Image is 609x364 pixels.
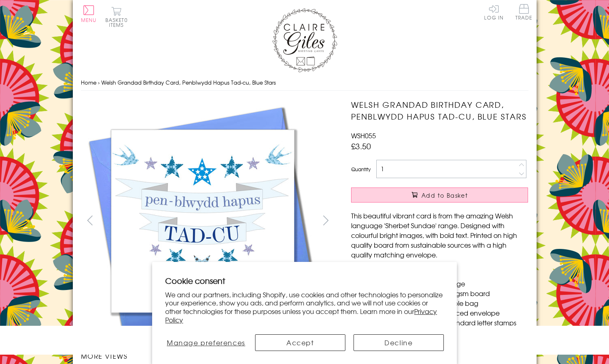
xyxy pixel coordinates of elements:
h2: Cookie consent [165,275,444,286]
span: £3.50 [351,140,371,152]
span: Manage preferences [167,338,245,347]
span: 0 items [109,16,128,28]
button: Decline [354,334,444,351]
a: Log In [484,4,504,20]
a: Trade [515,4,533,22]
label: Quantity [351,166,371,173]
span: Menu [81,16,97,24]
a: Privacy Policy [165,306,437,325]
button: Manage preferences [165,334,247,351]
img: Welsh Grandad Birthday Card, Penblwydd Hapus Tad-cu, Blue Stars [81,99,325,343]
span: Add to Basket [421,191,468,199]
p: We and our partners, including Shopify, use cookies and other technologies to personalize your ex... [165,290,444,324]
img: Claire Giles Greetings Cards [272,8,337,72]
h3: More views [81,351,335,361]
button: Add to Basket [351,187,528,203]
button: Menu [81,5,97,22]
span: Welsh Grandad Birthday Card, Penblwydd Hapus Tad-cu, Blue Stars [101,78,276,86]
button: next [317,211,335,229]
nav: breadcrumbs [81,74,528,91]
button: Basket0 items [105,7,128,27]
span: › [98,78,100,86]
h1: Welsh Grandad Birthday Card, Penblwydd Hapus Tad-cu, Blue Stars [351,99,528,122]
button: prev [81,211,99,229]
span: WSH055 [351,131,376,140]
span: Trade [515,4,533,20]
button: Accept [255,334,345,351]
p: This beautiful vibrant card is from the amazing Welsh language 'Sherbet Sundae' range. Designed w... [351,211,528,259]
a: Home [81,78,96,86]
